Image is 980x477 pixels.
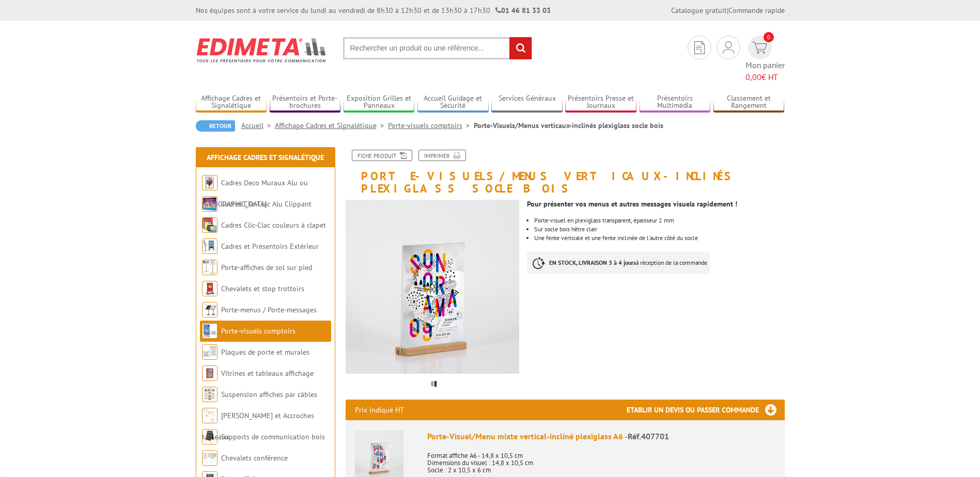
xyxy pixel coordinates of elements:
[221,199,312,209] a: Cadres Clic-Clac Alu Clippant
[627,400,785,420] h3: Etablir un devis ou passer commande
[202,323,217,339] img: Porte-visuels comptoirs
[418,150,466,161] a: Imprimer
[474,120,663,131] li: Porte-Visuels/Menus verticaux-inclinés plexiglass socle bois
[491,94,563,111] a: Services Généraux
[534,226,784,232] li: Sur socle bois hêtre clair
[694,41,705,54] img: devis rapide
[764,32,774,42] span: 0
[241,121,275,130] a: Accueil
[671,5,785,15] div: |
[745,71,785,83] span: € HT
[221,242,319,251] a: Cadres et Présentoirs Extérieur
[221,263,312,272] a: Porte-affiches de sol sur pied
[221,432,325,441] a: Supports de communication bois
[221,305,317,314] a: Porte-menus / Porte-messages
[628,431,669,441] span: Réf.407701
[202,260,217,275] img: Porte-affiches de sol sur pied
[745,59,785,83] span: Mon panier
[221,347,309,357] a: Plaques de porte et murales
[202,344,217,360] img: Plaques de porte et murales
[352,150,412,161] a: Fiche produit
[565,94,636,111] a: Présentoirs Presse et Journaux
[509,37,532,59] input: rechercher
[417,94,489,111] a: Accueil Guidage et Sécurité
[221,284,304,293] a: Chevalets et stop trottoirs
[745,72,761,82] span: 0,00
[713,94,785,111] a: Classement et Rangement
[549,259,636,266] strong: EN STOCK, LIVRAISON 3 à 4 jours
[221,326,295,336] a: Porte-visuels comptoirs
[196,120,235,132] a: Retour
[221,390,317,399] a: Suspension affiches par câbles
[275,121,388,130] a: Affichage Cadres et Signalétique
[745,36,785,83] a: devis rapide 0 Mon panier 0,00€ HT
[221,220,326,230] a: Cadres Clic-Clac couleurs à clapet
[388,121,474,130] a: Porte-visuels comptoirs
[202,178,308,209] a: Cadres Deco Muraux Alu ou [GEOGRAPHIC_DATA]
[527,251,710,274] p: à réception de la commande
[495,6,551,15] strong: 01 46 81 33 03
[427,445,775,474] p: Format affiche A6 - 14,8 x 10,5 cm Dimensions du visuel : 14,8 x 10,5 cm Socle : 2 x 10,5 x 6 cm
[202,411,314,441] a: [PERSON_NAME] et Accroches tableaux
[527,199,737,209] strong: Pour présenter vos menus et autres messages visuels rapidement !
[202,302,217,317] img: Porte-menus / Porte-messages
[338,150,792,195] h1: Porte-Visuels/Menus verticaux-inclinés plexiglass socle bois
[202,175,217,190] img: Cadres Deco Muraux Alu ou Bois
[640,94,711,111] a: Présentoirs Multimédia
[202,450,217,466] img: Chevalets conférence
[344,94,415,111] a: Exposition Grilles et Panneaux
[728,6,785,15] a: Commande rapide
[671,6,727,15] a: Catalogue gratuit
[343,37,532,59] input: Rechercher un produit ou une référence...
[221,453,288,463] a: Chevalets conférence
[202,408,217,423] img: Cimaises et Accroches tableaux
[270,94,341,111] a: Présentoirs et Porte-brochures
[196,31,328,69] img: Edimeta
[196,94,267,111] a: Affichage Cadres et Signalétique
[752,42,767,54] img: devis rapide
[202,239,217,254] img: Cadres et Présentoirs Extérieur
[202,365,217,381] img: Vitrines et tableaux affichage
[202,217,217,233] img: Cadres Clic-Clac couleurs à clapet
[723,41,734,54] img: devis rapide
[427,431,775,442] div: Porte-Visuel/Menu mixte vertical-incliné plexiglass A6 -
[202,281,217,296] img: Chevalets et stop trottoirs
[534,235,784,241] li: Une fente verticale et une fente inclinée de l'autre côté du socle
[534,217,784,224] li: Porte-visuel en plexiglass transparent, épaisseur 2 mm
[221,369,314,378] a: Vitrines et tableaux affichage
[207,153,324,162] a: Affichage Cadres et Signalétique
[196,5,551,15] div: Nos équipes sont à votre service du lundi au vendredi de 8h30 à 12h30 et de 13h30 à 17h30
[202,387,217,402] img: Suspension affiches par câbles
[355,400,404,420] p: Prix indiqué HT
[346,200,520,374] img: porte_visuel_menu_mixtes_vertical_incline_plexi_socle_bois.png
